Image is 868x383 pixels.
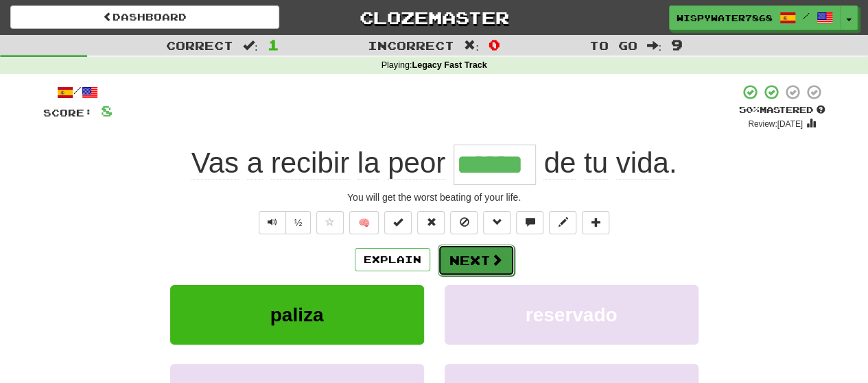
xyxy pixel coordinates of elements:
[589,38,637,52] span: To go
[438,245,515,276] button: Next
[270,304,324,325] span: paliza
[243,40,258,51] span: :
[170,285,424,345] button: paliza
[247,147,263,180] span: a
[166,38,233,52] span: Correct
[671,36,683,53] span: 9
[43,107,93,119] span: Score:
[584,147,608,180] span: tu
[384,211,412,234] button: Set this sentence to 100% Mastered (alt+m)
[803,11,810,21] span: /
[526,304,618,325] span: reservado
[536,147,677,180] span: .
[582,211,609,234] button: Add to collection (alt+a)
[271,147,349,180] span: recibir
[677,12,773,24] span: WispyWater7868
[748,119,803,129] small: Review: [DATE]
[349,211,379,234] button: 🧠
[256,211,312,234] div: Text-to-speech controls
[43,84,113,101] div: /
[739,104,760,115] span: 50 %
[300,5,569,29] a: Clozemaster
[445,285,699,345] button: reservado
[10,5,279,29] a: Dashboard
[268,36,279,53] span: 1
[388,147,445,180] span: peor
[543,147,576,180] span: de
[646,40,661,51] span: :
[355,248,430,271] button: Explain
[357,147,380,180] span: la
[739,104,825,116] div: Mastered
[489,36,500,53] span: 0
[43,190,825,204] div: You will get the worst beating of your life.
[285,211,312,234] button: ½
[450,211,478,234] button: Ignore sentence (alt+i)
[669,5,841,30] a: WispyWater7868 /
[412,60,486,70] strong: Legacy Fast Track
[259,211,286,234] button: Play sentence audio (ctl+space)
[417,211,445,234] button: Reset to 0% Mastered (alt+r)
[616,147,669,180] span: vida
[316,211,344,234] button: Favorite sentence (alt+f)
[483,211,511,234] button: Grammar (alt+g)
[101,102,113,119] span: 8
[191,147,239,180] span: Vas
[549,211,576,234] button: Edit sentence (alt+d)
[368,38,454,52] span: Incorrect
[516,211,543,234] button: Discuss sentence (alt+u)
[464,40,479,51] span: :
